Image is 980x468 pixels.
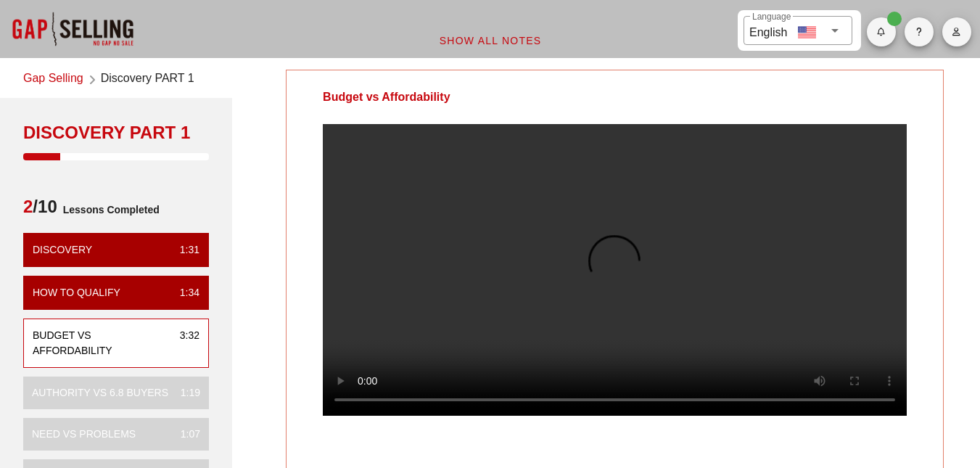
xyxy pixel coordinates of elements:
[439,35,542,46] span: Show All Notes
[33,328,168,358] div: Budget vs Affordability
[57,195,160,224] span: Lessons Completed
[287,70,486,124] div: Budget vs Affordability
[749,20,787,41] div: English
[32,385,168,401] div: Authority vs 6.8 Buyers
[427,28,553,54] button: Show All Notes
[23,195,57,224] span: /10
[168,242,199,258] div: 1:31
[168,328,199,358] div: 3:32
[101,70,194,89] span: Discovery PART 1
[169,427,200,442] div: 1:07
[23,121,209,144] div: Discovery PART 1
[169,385,200,401] div: 1:19
[33,285,120,300] div: How To Qualify
[23,70,83,89] a: Gap Selling
[23,197,33,216] span: 2
[752,12,791,22] label: Language
[887,12,902,26] span: Badge
[168,285,199,300] div: 1:34
[33,242,92,258] div: Discovery
[32,427,136,442] div: Need vs Problems
[744,16,852,45] div: LanguageEnglish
